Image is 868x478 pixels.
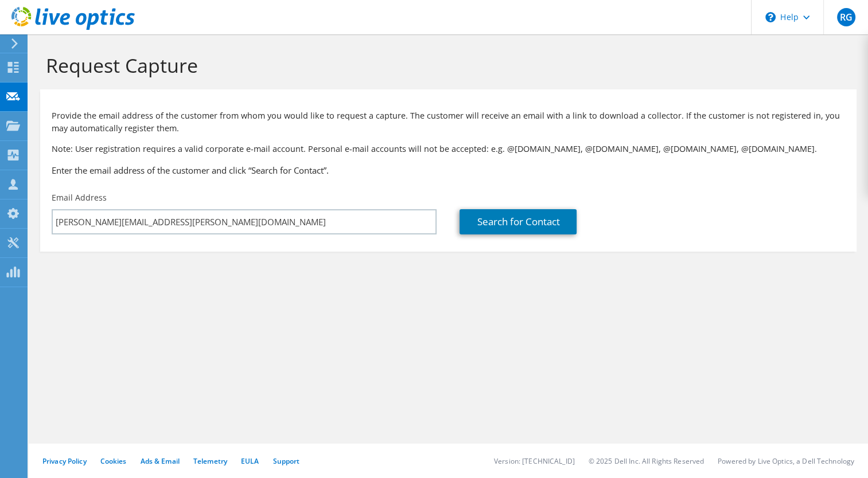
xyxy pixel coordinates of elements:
[52,192,107,203] label: Email Address
[42,456,87,466] a: Privacy Policy
[494,456,575,466] li: Version: [TECHNICAL_ID]
[52,109,845,135] p: Provide the email address of the customer from whom you would like to request a capture. The cust...
[52,143,845,155] p: Note: User registration requires a valid corporate e-mail account. Personal e-mail accounts will ...
[100,456,127,466] a: Cookies
[141,456,180,466] a: Ads & Email
[718,456,854,466] li: Powered by Live Optics, a Dell Technology
[273,456,299,466] a: Support
[765,12,776,22] svg: \n
[589,456,704,466] li: © 2025 Dell Inc. All Rights Reserved
[241,456,259,466] a: EULA
[837,8,855,26] span: RG
[193,456,227,466] a: Telemetry
[460,209,577,234] a: Search for Contact
[46,53,845,77] h1: Request Capture
[52,164,845,177] h3: Enter the email address of the customer and click “Search for Contact”.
